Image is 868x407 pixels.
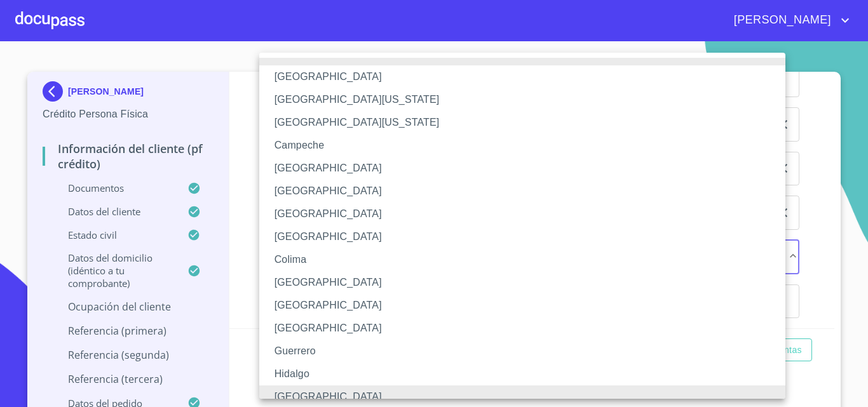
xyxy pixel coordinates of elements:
li: Guerrero [259,340,795,363]
li: Colima [259,248,795,271]
li: [GEOGRAPHIC_DATA][US_STATE] [259,88,795,111]
li: [GEOGRAPHIC_DATA][US_STATE] [259,111,795,134]
li: [GEOGRAPHIC_DATA] [259,203,795,225]
li: [GEOGRAPHIC_DATA] [259,65,795,88]
li: [GEOGRAPHIC_DATA] [259,180,795,203]
li: [GEOGRAPHIC_DATA] [259,294,795,317]
li: [GEOGRAPHIC_DATA] [259,317,795,340]
li: [GEOGRAPHIC_DATA] [259,157,795,180]
li: Hidalgo [259,363,795,385]
li: Campeche [259,134,795,157]
li: [GEOGRAPHIC_DATA] [259,225,795,248]
li: [GEOGRAPHIC_DATA] [259,271,795,294]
